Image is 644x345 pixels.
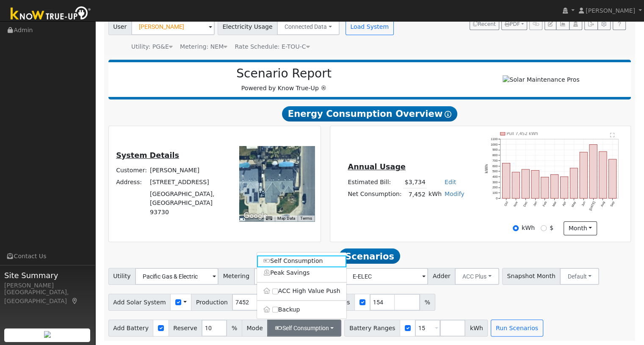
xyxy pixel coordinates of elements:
[597,18,611,30] button: Settings
[218,18,277,35] span: Electricity Usage
[117,66,451,81] h2: Scenario Report
[257,255,346,267] a: Self Consumption
[403,188,427,201] td: 7,452
[600,201,606,207] text: Aug
[149,164,228,176] td: [PERSON_NAME]
[610,201,616,207] text: Sep
[300,216,312,221] a: Terms (opens in new tab)
[470,18,499,30] button: Recent
[131,18,215,35] input: Select a User
[116,151,179,160] u: System Details
[445,179,456,185] a: Edit
[108,18,132,35] span: User
[581,201,586,207] text: Jun
[556,18,569,30] button: Multi-Series Graph
[455,268,499,285] button: ACC Plus
[503,201,509,207] text: Oct
[491,137,498,141] text: 1100
[4,281,91,290] div: [PERSON_NAME]
[580,152,587,198] rect: onclick=""
[115,164,149,176] td: Customer:
[149,188,228,218] td: [GEOGRAPHIC_DATA], [GEOGRAPHIC_DATA] 93730
[492,175,498,179] text: 400
[513,225,519,231] input: kWh
[609,159,616,198] rect: onclick=""
[571,201,577,208] text: May
[544,18,556,30] button: Edit User
[241,210,269,221] img: Google
[218,268,254,285] span: Metering
[348,163,405,171] u: Annual Usage
[513,201,519,207] text: Nov
[492,164,498,168] text: 600
[345,268,428,285] input: Select a Rate Schedule
[492,169,498,173] text: 500
[522,201,528,207] text: Dec
[445,111,451,118] i: Show Help
[4,288,91,306] div: [GEOGRAPHIC_DATA], [GEOGRAPHIC_DATA]
[272,306,278,312] input: Backup
[169,320,202,337] span: Reserve
[586,7,635,14] span: [PERSON_NAME]
[180,42,227,51] div: Metering: NEM
[501,18,527,30] button: PDF
[502,163,510,199] rect: onclick=""
[149,177,228,188] td: [STREET_ADDRESS]
[242,320,268,337] span: Mode
[420,294,435,311] span: %
[272,288,278,294] input: ACC High Value Push
[561,201,567,207] text: Apr
[282,106,457,121] span: Energy Consumption Overview
[570,168,578,199] rect: onclick=""
[532,201,538,207] text: Jan
[522,169,529,198] rect: onclick=""
[135,268,218,285] input: Select a Utility
[445,190,464,197] a: Modify
[277,18,340,35] button: Connected Data
[492,159,498,163] text: 700
[503,75,579,84] img: Solar Maintenance Pros
[492,148,498,152] text: 900
[4,270,91,281] span: Site Summary
[492,191,498,195] text: 100
[491,320,543,337] button: Run Scenarios
[507,131,538,136] text: Pull 7,452 kWh
[113,66,456,93] div: Powered by Know True-Up ®
[346,176,403,188] td: Estimated Bill:
[541,177,549,198] rect: onclick=""
[267,320,341,337] button: Self Consumption
[613,18,626,30] a: Help Link
[584,18,597,30] button: Export Interval Data
[551,174,558,198] rect: onclick=""
[277,215,295,221] button: Map Data
[541,225,547,231] input: $
[257,285,346,297] label: ACC High Value Push
[492,185,498,189] text: 200
[108,268,136,285] span: Utility
[71,298,79,304] a: Map
[564,221,597,236] button: month
[485,164,489,174] text: kWh
[502,268,561,285] span: Snapshot Month
[257,304,346,315] label: Backup
[465,320,488,337] span: kWh
[542,201,547,207] text: Feb
[403,176,427,188] td: $3,734
[589,144,597,198] rect: onclick=""
[131,42,173,51] div: Utility: PG&E
[552,201,558,207] text: Mar
[108,320,154,337] span: Add Battery
[491,143,498,146] text: 1000
[227,320,242,337] span: %
[115,177,149,188] td: Address:
[191,294,232,311] span: Production
[427,188,443,201] td: kWh
[266,215,272,221] button: Keyboard shortcuts
[339,248,400,264] span: Scenarios
[428,268,455,285] span: Adder
[235,43,310,50] span: Alias: HETOUC
[505,21,520,27] span: PDF
[257,267,346,279] a: Peak Savings
[346,188,403,201] td: Net Consumption:
[589,201,596,211] text: [DATE]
